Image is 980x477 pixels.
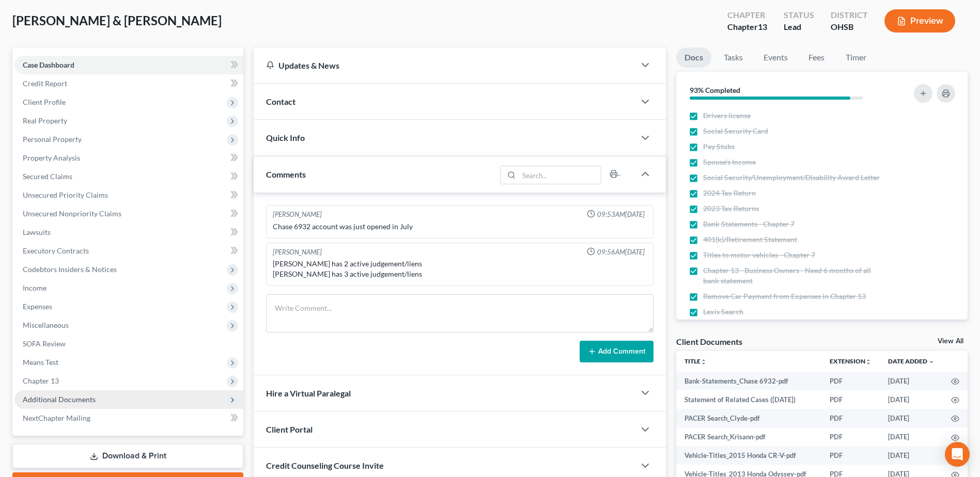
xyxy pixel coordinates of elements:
span: Contact [266,97,295,106]
span: 13 [758,22,767,31]
a: Docs [676,47,711,68]
span: Social Security/Unemployment/Disability Award Letter [703,172,880,183]
span: Executory Contracts [23,246,89,255]
span: Client Portal [266,424,313,434]
span: 2024 Tax Return [703,188,756,198]
input: Search... [519,166,601,184]
span: Property Analysis [23,153,80,162]
td: Bank-Statements_Chase 6932-pdf [676,372,821,390]
a: Credit Report [14,74,243,93]
a: Events [755,47,796,68]
a: Executory Contracts [14,242,243,260]
div: Chapter [727,9,767,21]
span: Drivers license [703,110,751,121]
span: Lawsuits [23,228,51,236]
span: 09:53AM[DATE] [597,210,645,219]
strong: 93% Completed [690,86,740,94]
a: Date Added expand_more [888,357,935,365]
span: Social Security Card [703,126,768,136]
a: View All [938,338,963,345]
div: Updates & News [266,60,623,71]
div: [PERSON_NAME] [273,210,322,219]
span: Comments [266,169,306,179]
a: Fees [800,47,833,68]
a: Download & Print [12,444,243,468]
td: Vehicle-Titles_2015 Honda CR-V-pdf [676,446,821,465]
td: PDF [821,446,880,465]
span: 401(k)/Retirement Statement [703,234,797,245]
a: Property Analysis [14,149,243,167]
a: Extensionunfold_more [830,357,872,365]
a: Tasks [715,47,751,68]
div: Client Documents [676,336,742,347]
span: Credit Counseling Course Invite [266,460,384,470]
a: Case Dashboard [14,56,243,74]
a: SOFA Review [14,335,243,353]
td: PDF [821,427,880,446]
span: Codebtors Insiders & Notices [23,265,117,274]
span: Lexis Search [703,307,743,317]
a: Lawsuits [14,223,243,242]
span: Secured Claims [23,172,72,181]
span: Hire a Virtual Paralegal [266,388,351,398]
a: Timer [837,47,875,68]
span: Real Property [23,116,67,125]
a: NextChapter Mailing [14,409,243,427]
td: PACER Search_Clyde-pdf [676,409,821,427]
span: Titles to motor vehicles - Chapter 7 [703,250,815,260]
td: PDF [821,409,880,427]
td: [DATE] [880,372,943,390]
span: Means Test [23,358,58,367]
a: Secured Claims [14,167,243,186]
button: Preview [884,9,955,33]
i: expand_more [928,359,935,365]
td: [DATE] [880,427,943,446]
span: 09:56AM[DATE] [597,247,645,257]
div: Chapter [727,21,767,33]
td: [DATE] [880,390,943,409]
span: Bank Statements - Chapter 7 [703,219,795,229]
td: PACER Search_Krisann-pdf [676,427,821,446]
span: SOFA Review [23,339,66,348]
span: Case Dashboard [23,60,74,69]
span: Unsecured Nonpriority Claims [23,209,121,218]
div: Chase 6932 account was just opened in July [273,221,647,232]
a: Titleunfold_more [685,357,707,365]
div: District [831,9,868,21]
span: Quick Info [266,133,305,142]
td: [DATE] [880,409,943,427]
td: PDF [821,390,880,409]
span: Unsecured Priority Claims [23,190,108,199]
span: Client Profile [23,98,66,106]
span: Chapter 13 [23,376,59,385]
span: NextChapter Mailing [23,414,90,422]
span: Income [23,283,46,292]
td: [DATE] [880,446,943,465]
div: Status [784,9,814,21]
div: [PERSON_NAME] has 2 active judgement/liens [PERSON_NAME] has 3 active judgement/liens [273,259,647,279]
div: Lead [784,21,814,33]
span: Credit Report [23,79,67,88]
span: Expenses [23,302,52,311]
i: unfold_more [701,359,707,365]
button: Add Comment [580,341,654,362]
span: Additional Documents [23,395,96,404]
div: [PERSON_NAME] [273,247,322,257]
span: 2023 Tax Returns [703,203,759,214]
a: Unsecured Priority Claims [14,186,243,204]
span: [PERSON_NAME] & [PERSON_NAME] [12,13,222,28]
span: Miscellaneous [23,321,69,329]
div: OHSB [831,21,868,33]
td: PDF [821,372,880,390]
span: Personal Property [23,135,82,144]
i: unfold_more [865,359,872,365]
span: Chapter 13 - Business Owners - Need 6 months of all bank statement [703,265,886,286]
div: Open Intercom Messenger [945,442,970,467]
td: Statement of Related Cases ([DATE]) [676,390,821,409]
span: Spouse's Income [703,157,756,167]
span: Remove Car Payment from Expenses in Chapter 13 [703,291,866,301]
a: Unsecured Nonpriority Claims [14,204,243,223]
span: Pay Stubs [703,141,735,152]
